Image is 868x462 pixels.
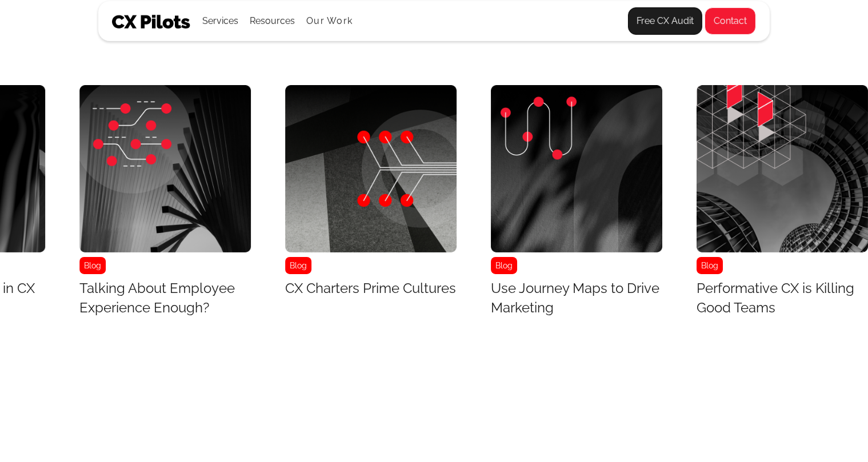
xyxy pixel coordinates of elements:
h3: Talking About Employee Experience Enough? [79,279,251,318]
div: Services [202,13,238,29]
a: BlogTalking About Employee Experience Enough? [79,85,251,322]
div: Resources [250,13,295,29]
div: 21 / 43 [491,85,662,322]
div: 19 / 43 [79,85,251,322]
div: 20 / 43 [285,85,457,302]
h3: Performative CX is Killing Good Teams [697,279,868,318]
a: Free CX Audit [628,7,702,35]
div: Blog [491,257,517,274]
h3: CX Charters Prime Cultures [285,279,456,298]
div: Resources [250,2,295,41]
a: Contact [705,7,756,35]
div: Blog [697,257,723,274]
a: BlogCX Charters Prime Cultures [285,85,457,302]
a: BlogPerformative CX is Killing Good Teams [697,85,868,322]
h3: Use Journey Maps to Drive Marketing [491,279,662,318]
div: Blog [79,257,106,274]
div: 22 / 43 [697,85,868,322]
a: BlogUse Journey Maps to Drive Marketing [491,85,662,322]
a: Our Work [306,16,353,26]
div: Blog [285,257,311,274]
div: Services [202,2,238,41]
